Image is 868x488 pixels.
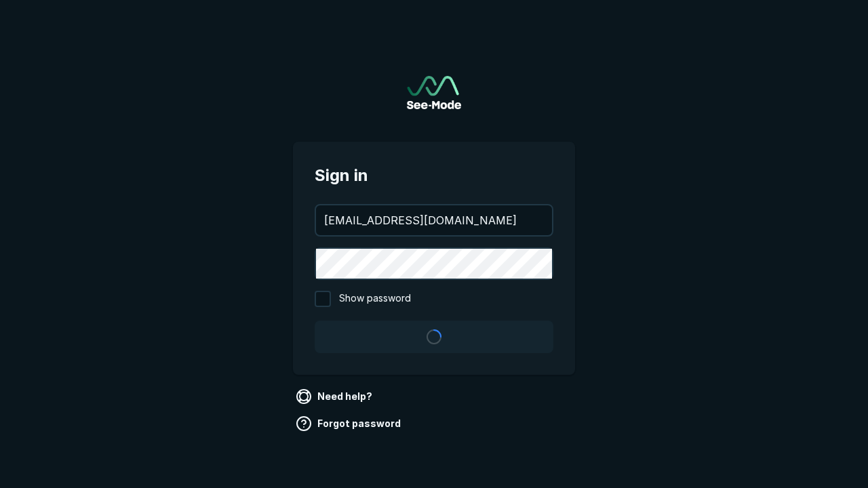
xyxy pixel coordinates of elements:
a: Need help? [293,386,378,407]
input: your@email.com [316,205,552,235]
img: See-Mode Logo [407,76,461,109]
span: Show password [339,291,411,307]
a: Go to sign in [407,76,461,109]
span: Sign in [315,163,553,188]
a: Forgot password [293,413,406,434]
